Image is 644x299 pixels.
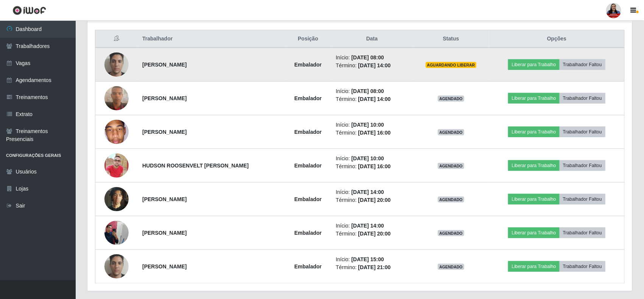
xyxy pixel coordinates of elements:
time: [DATE] 14:00 [352,223,384,229]
button: Trabalhador Faltou [560,261,605,272]
li: Término: [336,196,408,204]
li: Término: [336,263,408,271]
img: 1756305960450.jpeg [104,82,129,114]
strong: [PERSON_NAME] [142,263,187,270]
button: Trabalhador Faltou [560,127,605,137]
button: Liberar para Trabalho [508,194,559,204]
time: [DATE] 08:00 [352,54,384,60]
time: [DATE] 21:00 [358,264,391,270]
li: Início: [336,188,408,196]
strong: Embalador [294,263,322,270]
strong: HUDSON ROOSENVELT [PERSON_NAME] [142,163,249,169]
img: CoreUI Logo [12,6,46,15]
th: Posição [285,30,331,48]
li: Término: [336,62,408,70]
strong: [PERSON_NAME] [142,129,187,135]
button: Trabalhador Faltou [560,59,605,70]
li: Término: [336,163,408,170]
button: Liberar para Trabalho [508,160,559,171]
th: Opções [489,30,624,48]
span: AGENDADO [438,163,464,169]
button: Liberar para Trabalho [508,261,559,272]
strong: Embalador [294,196,322,202]
time: [DATE] 08:00 [352,88,384,94]
span: AGENDADO [438,129,464,135]
button: Liberar para Trabalho [508,228,559,238]
li: Início: [336,121,408,129]
strong: Embalador [294,95,322,101]
span: AGUARDANDO LIBERAR [426,62,477,68]
li: Início: [336,256,408,263]
time: [DATE] 16:00 [358,130,391,136]
li: Início: [336,87,408,95]
button: Trabalhador Faltou [560,93,605,104]
time: [DATE] 20:00 [358,231,391,237]
strong: [PERSON_NAME] [142,230,187,236]
span: AGENDADO [438,230,464,236]
li: Início: [336,54,408,62]
span: AGENDADO [438,96,464,102]
time: [DATE] 14:00 [352,189,384,195]
span: AGENDADO [438,264,464,270]
strong: Embalador [294,62,322,68]
button: Trabalhador Faltou [560,194,605,204]
button: Liberar para Trabalho [508,127,559,137]
strong: [PERSON_NAME] [142,196,187,202]
th: Status [413,30,489,48]
li: Término: [336,95,408,103]
time: [DATE] 15:00 [352,256,384,262]
time: [DATE] 14:00 [358,96,391,102]
img: 1756409819903.jpeg [104,144,129,187]
time: [DATE] 10:00 [352,122,384,128]
th: Data [331,30,412,48]
strong: Embalador [294,230,322,236]
time: [DATE] 20:00 [358,197,391,203]
strong: [PERSON_NAME] [142,95,187,101]
img: 1756481477910.jpeg [104,183,129,215]
time: [DATE] 16:00 [358,163,391,169]
li: Início: [336,222,408,230]
li: Início: [336,155,408,163]
th: Trabalhador [138,30,285,48]
time: [DATE] 10:00 [352,155,384,161]
li: Término: [336,230,408,238]
button: Trabalhador Faltou [560,160,605,171]
span: AGENDADO [438,197,464,203]
li: Término: [336,129,408,137]
time: [DATE] 14:00 [358,62,391,68]
strong: Embalador [294,129,322,135]
button: Liberar para Trabalho [508,93,559,104]
img: 1756165895154.jpeg [104,239,129,294]
button: Liberar para Trabalho [508,59,559,70]
img: 1756165895154.jpeg [104,37,129,92]
img: 1756340937257.jpeg [104,217,129,249]
img: 1756302948468.jpeg [104,105,129,159]
strong: Embalador [294,163,322,169]
button: Trabalhador Faltou [560,228,605,238]
strong: [PERSON_NAME] [142,62,187,68]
